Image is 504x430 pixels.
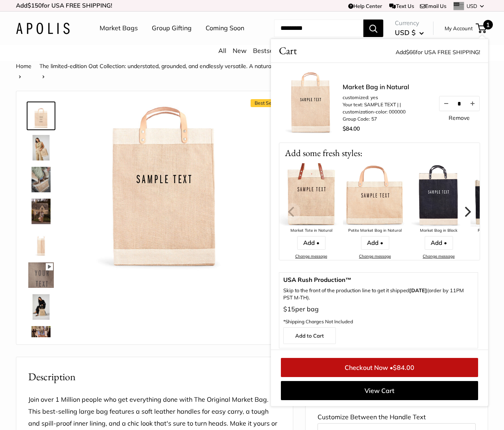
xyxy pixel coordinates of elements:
a: description_13" wide, 18" high, 8" deep; handles: 3.5" [27,229,55,258]
img: Market Bag in Natural [28,294,54,320]
a: Market Bag in Natural [27,133,55,162]
li: Your text: SAMPLE TEXT | | [343,101,409,108]
span: USD $ [395,28,416,37]
a: New [233,47,247,55]
img: Market Bag in Natural [28,135,54,160]
a: Add • [425,236,453,250]
span: USA Rush Production™ [283,277,474,283]
span: Best Seller [251,99,283,107]
a: Add • [361,236,389,250]
a: Bestsellers [253,47,286,55]
button: Search [363,20,383,37]
p: per bag [283,303,474,327]
iframe: Sign Up via Text for Offers [6,400,85,424]
a: Coming Soon [206,22,244,34]
span: $84.00 [343,125,360,132]
a: Market Bag in Natural [27,102,55,130]
img: description_13" wide, 18" high, 8" deep; handles: 3.5" [28,231,54,256]
a: Change message [359,254,391,259]
a: Change message [295,254,327,259]
a: Checkout Now •$84.00 [281,358,478,377]
img: Market Bag in Natural [28,103,54,129]
img: customizer-prod [80,103,249,272]
a: Text Us [389,3,414,9]
div: Market Bag in Black [407,227,471,235]
a: 1 [477,23,486,33]
button: Next [458,203,476,221]
a: Help Center [348,3,382,9]
a: The limited-edition Oat Collection: understated, grounded, and endlessly versatile. A natural sha... [39,63,408,70]
a: Home [16,63,31,70]
input: Quantity [453,100,466,107]
a: Add to Cart [283,327,336,344]
span: Currency [395,18,424,29]
span: $15 [283,305,295,313]
span: $66 [406,49,416,56]
span: Add for USA FREE SHIPPING! [396,49,480,56]
button: USD $ [395,26,424,39]
span: USD [467,3,477,9]
a: Market Bag in Natural [27,261,55,289]
a: Group Gifting [152,22,192,34]
nav: Breadcrumb [16,61,470,82]
h2: Description [28,369,281,385]
p: Add some fresh styles: [279,143,480,163]
a: Market Bag in Natural [27,165,55,194]
img: Market Bag in Natural [28,262,54,288]
a: Remove [449,115,470,121]
a: Email Us [420,3,446,9]
p: Skip to the front of the production line to get it shipped (order by 11PM PST M-TH). [283,287,474,301]
a: Add • [297,236,326,250]
b: [DATE] [409,287,427,293]
button: Decrease quantity by 1 [439,96,453,111]
span: $150 [27,2,42,9]
li: customized: yes [343,94,409,101]
a: All [218,47,226,55]
img: Apolis [16,23,70,34]
a: Change message [423,254,455,259]
img: Market Bag in Natural [28,326,54,352]
span: *Shipping Charges Not Included [283,319,353,324]
a: My Account [445,23,473,33]
a: Market Bags [100,22,138,34]
img: Market Bag in Natural [28,199,54,224]
span: 1 [483,20,493,29]
li: customization-color: 000000 [343,108,409,115]
a: Market Bag in Natural [343,82,409,92]
a: Market Bag in Natural [27,197,55,226]
a: View Cart [281,381,478,400]
button: Increase quantity by 1 [466,96,479,111]
span: $84.00 [393,364,414,371]
div: Market Tote in Natural [279,227,343,235]
div: Petite Market Bag in Natural [343,227,407,235]
a: Market Bag in Natural [27,293,55,321]
a: Market Bag in Natural [27,324,55,353]
img: Market Bag in Natural [28,167,54,192]
li: Group Code: 57 [343,115,409,123]
span: Cart [279,43,297,59]
input: Search... [274,20,363,37]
